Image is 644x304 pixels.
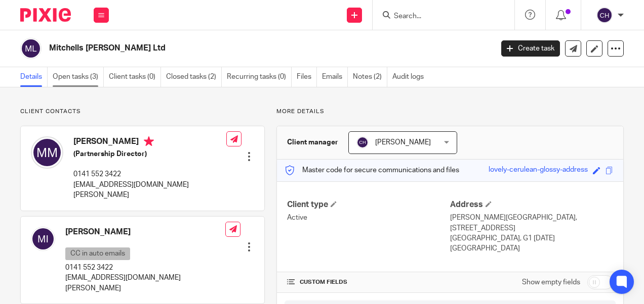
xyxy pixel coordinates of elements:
[31,227,55,251] img: svg%3E
[375,139,431,146] span: [PERSON_NAME]
[596,7,613,23] img: svg%3E
[522,277,580,287] label: Show empty fields
[20,108,265,116] p: Client contacts
[393,12,484,21] input: Search
[65,263,225,273] p: 0141 552 3422
[322,67,348,87] a: Emails
[287,213,450,223] p: Active
[73,136,226,149] h4: [PERSON_NAME]
[166,67,222,87] a: Closed tasks (2)
[65,227,225,237] h4: [PERSON_NAME]
[356,136,369,148] img: svg%3E
[287,199,450,210] h4: Client type
[287,278,450,286] h4: CUSTOM FIELDS
[20,8,71,22] img: Pixie
[73,169,226,179] p: 0141 552 3422
[73,149,226,159] h5: (Partnership Director)
[450,213,613,233] p: [PERSON_NAME][GEOGRAPHIC_DATA], [STREET_ADDRESS]
[73,180,226,200] p: [EMAIL_ADDRESS][DOMAIN_NAME][PERSON_NAME]
[276,108,624,116] p: More details
[227,67,292,87] a: Recurring tasks (0)
[109,67,161,87] a: Client tasks (0)
[20,38,42,59] img: svg%3E
[53,67,104,87] a: Open tasks (3)
[31,136,63,169] img: svg%3E
[450,199,613,210] h4: Address
[489,165,588,176] div: lovely-cerulean-glossy-address
[144,136,154,146] i: Primary
[450,233,613,243] p: [GEOGRAPHIC_DATA], G1 [DATE]
[65,273,225,293] p: [EMAIL_ADDRESS][DOMAIN_NAME][PERSON_NAME]
[20,67,48,87] a: Details
[501,40,560,57] a: Create task
[392,67,429,87] a: Audit logs
[297,67,317,87] a: Files
[353,67,387,87] a: Notes (2)
[285,165,459,175] p: Master code for secure communications and files
[65,247,130,260] p: CC in auto emails
[287,137,338,147] h3: Client manager
[49,43,398,54] h2: Mitchells [PERSON_NAME] Ltd
[450,243,613,254] p: [GEOGRAPHIC_DATA]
